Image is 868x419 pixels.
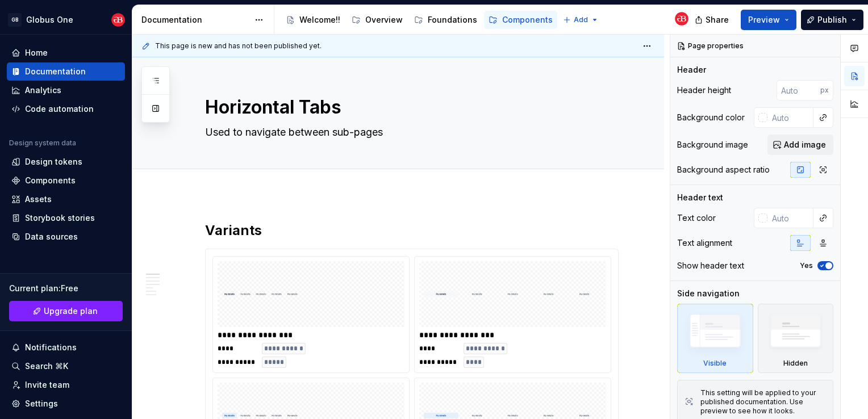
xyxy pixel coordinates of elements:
a: Components [484,11,557,29]
div: Header text [677,192,723,203]
button: Preview [741,10,796,30]
div: Background color [677,112,745,123]
a: Documentation [7,62,125,81]
button: Search ⌘K [7,357,125,375]
div: Components [25,175,76,186]
img: Globus Bank UX Team [111,13,125,27]
a: Upgrade plan [9,301,123,321]
button: Add image [767,135,833,155]
div: Data sources [25,231,78,242]
div: Text color [677,212,716,224]
div: Visible [703,359,727,368]
div: Visible [677,304,753,373]
div: Search ⌘K [25,361,68,372]
div: Assets [25,194,52,205]
span: Preview [748,14,780,26]
div: Storybook stories [25,212,95,224]
button: Share [689,10,736,30]
div: Design system data [9,139,76,148]
textarea: Horizontal Tabs [203,94,616,121]
a: Overview [347,11,407,29]
a: Settings [7,395,125,413]
span: This page is new and has not been published yet. [155,41,322,51]
a: Storybook stories [7,209,125,227]
div: Show header text [677,260,744,271]
div: Background image [677,139,748,150]
div: Hidden [758,304,834,373]
div: Settings [25,398,58,409]
div: Background aspect ratio [677,164,770,175]
div: GB [8,13,22,27]
div: Components [502,14,553,26]
a: Welcome!! [281,11,345,29]
button: Notifications [7,338,125,357]
div: Design tokens [25,156,82,167]
div: Globus One [26,14,73,26]
a: Analytics [7,81,125,99]
a: Data sources [7,228,125,246]
div: Hidden [783,359,808,368]
div: Current plan : Free [9,283,123,294]
a: Code automation [7,100,125,118]
img: Globus Bank UX Team [675,12,688,26]
div: Text alignment [677,237,732,249]
a: Home [7,44,125,62]
button: GBGlobus OneGlobus Bank UX Team [2,7,130,32]
div: Foundations [428,14,477,26]
div: Analytics [25,85,61,96]
a: Foundations [410,11,482,29]
button: Add [560,12,602,28]
h2: Variants [205,221,619,240]
a: Design tokens [7,153,125,171]
span: Add [574,15,588,24]
div: Documentation [25,66,86,77]
span: Upgrade plan [44,305,98,317]
div: Overview [365,14,403,26]
span: Share [706,14,729,26]
input: Auto [767,107,813,128]
div: This setting will be applied to your published documentation. Use preview to see how it looks. [700,388,826,416]
div: Side navigation [677,288,740,299]
div: Header height [677,85,731,96]
div: Documentation [141,14,249,26]
a: Components [7,171,125,190]
div: Invite team [25,379,69,391]
div: Code automation [25,103,94,115]
input: Auto [777,80,820,100]
div: Welcome!! [299,14,340,26]
input: Auto [767,208,813,228]
textarea: Used to navigate between sub-pages [203,123,616,141]
p: px [820,86,829,95]
label: Yes [800,261,813,270]
a: Invite team [7,376,125,394]
div: Home [25,47,48,58]
a: Assets [7,190,125,208]
div: Header [677,64,706,76]
span: Publish [817,14,847,26]
span: Add image [784,139,826,150]
div: Notifications [25,342,77,353]
div: Page tree [281,9,557,31]
button: Publish [801,10,863,30]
